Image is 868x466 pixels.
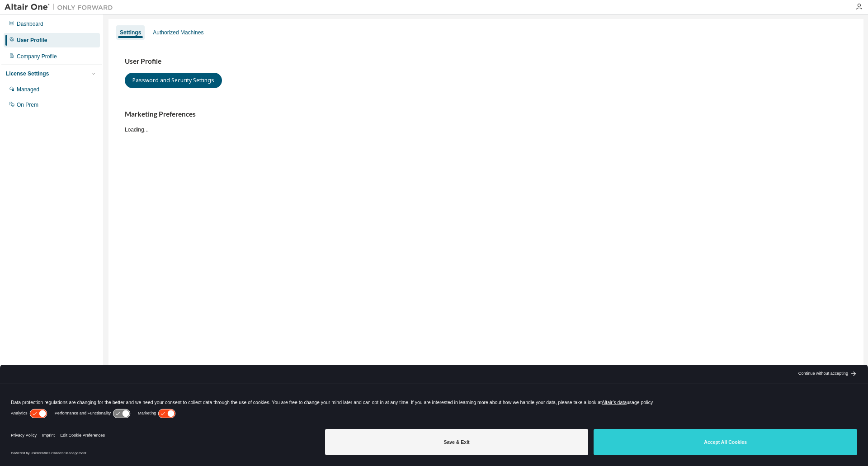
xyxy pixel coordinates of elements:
[5,3,118,12] img: Altair One
[125,73,222,88] button: Password and Security Settings
[17,37,47,44] div: User Profile
[17,20,43,28] div: Dashboard
[17,86,39,93] div: Managed
[17,53,57,60] div: Company Profile
[125,110,847,133] div: Loading...
[120,29,141,36] div: Settings
[153,29,203,36] div: Authorized Machines
[6,70,49,77] div: License Settings
[125,57,847,66] h3: User Profile
[125,110,847,119] h3: Marketing Preferences
[17,101,38,108] div: On Prem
